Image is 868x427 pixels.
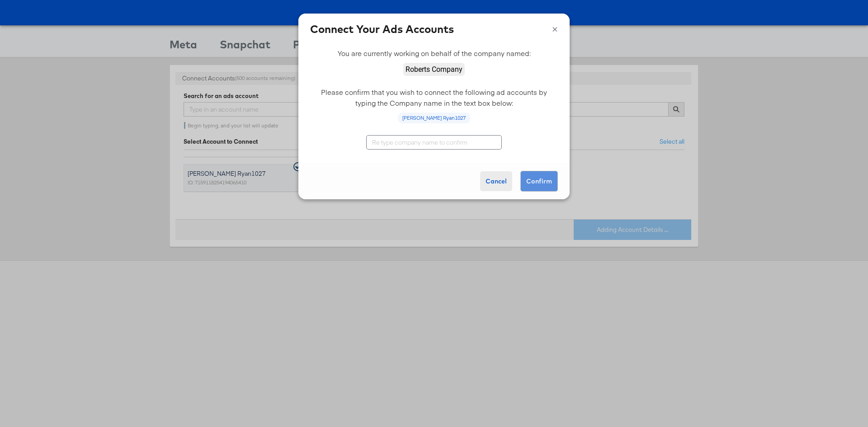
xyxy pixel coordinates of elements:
[366,135,502,150] input: Re type company name to confirm
[310,48,558,59] p: You are currently working on behalf of the company named:
[310,21,558,37] h4: Connect Your Ads Accounts
[310,87,558,108] p: Please confirm that you wish to connect the following ad accounts by typing the Company name in t...
[552,21,558,35] button: ×
[480,171,512,191] button: Cancel
[403,63,465,76] img: Roberts Company
[398,113,470,123] div: [PERSON_NAME] Ryan1027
